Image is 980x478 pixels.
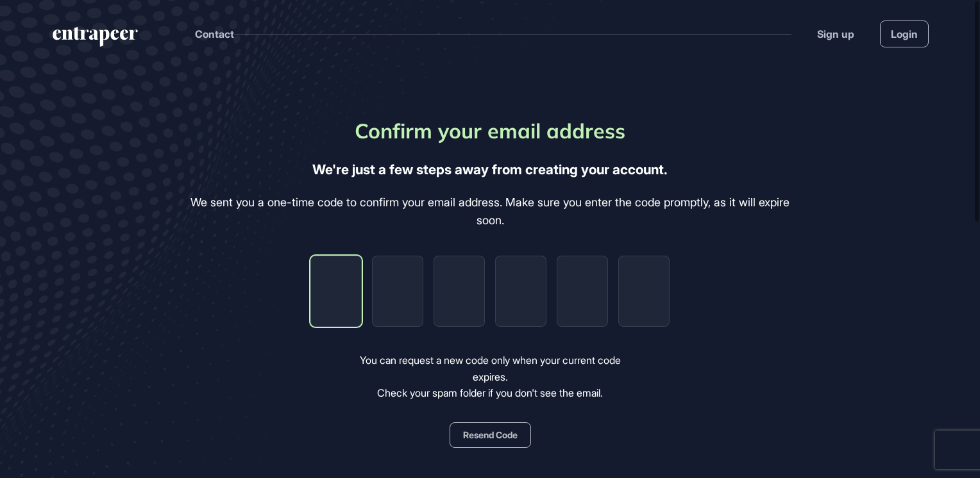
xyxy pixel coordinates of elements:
[180,194,800,231] div: We sent you a one-time code to confirm your email address. Make sure you enter the code promptly,...
[312,159,668,181] div: We're just a few steps away from creating your account.
[817,26,854,42] a: Sign up
[51,27,139,51] a: entrapeer-logo
[342,352,639,402] div: You can request a new code only when your current code expires. Check your spam folder if you don...
[450,422,531,448] button: Resend Code
[355,115,625,146] div: Confirm your email address
[195,26,234,42] button: Contact
[880,21,929,47] a: Login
